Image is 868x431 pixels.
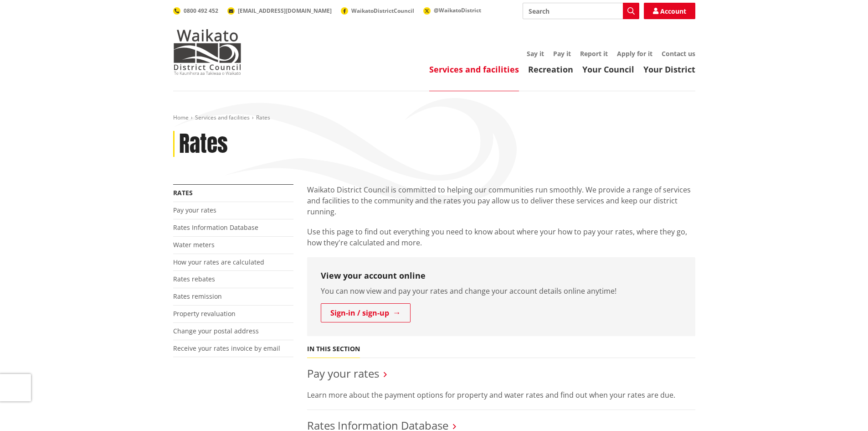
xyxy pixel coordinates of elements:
[173,258,264,266] a: How your rates are calculated
[434,6,481,14] span: @WaikatoDistrict
[643,64,695,75] a: Your District
[184,7,218,15] span: 0800 492 452
[423,6,481,14] a: @WaikatoDistrict
[582,64,634,75] a: Your Council
[307,184,695,217] p: Waikato District Council is committed to helping our communities run smoothly. We provide a range...
[321,286,682,296] p: You can now view and pay your rates and change your account details online anytime!
[644,3,695,19] a: Account
[173,327,259,335] a: Change your postal address
[173,7,218,15] a: 0800 492 452
[195,114,250,121] a: Services and facilities
[173,114,189,121] a: Home
[662,49,695,58] a: Contact us
[173,275,215,283] a: Rates rebates
[307,345,360,353] h5: In this section
[321,271,682,281] h3: View your account online
[307,366,379,381] a: Pay your rates
[173,114,695,122] nav: breadcrumb
[617,49,652,58] a: Apply for it
[173,292,222,301] a: Rates remission
[227,7,332,15] a: [EMAIL_ADDRESS][DOMAIN_NAME]
[528,64,573,75] a: Recreation
[238,7,332,15] span: [EMAIL_ADDRESS][DOMAIN_NAME]
[580,49,608,58] a: Report it
[173,240,215,249] a: Water meters
[523,3,639,19] input: Search input
[429,64,519,75] a: Services and facilities
[173,309,236,318] a: Property revaluation
[173,29,241,75] img: Waikato District Council - Te Kaunihera aa Takiwaa o Waikato
[179,131,228,157] h1: Rates
[173,344,280,353] a: Receive your rates invoice by email
[307,226,695,248] p: Use this page to find out everything you need to know about where your how to pay your rates, whe...
[173,206,216,214] a: Pay your rates
[307,389,695,400] p: Learn more about the payment options for property and water rates and find out when your rates ar...
[341,7,414,15] a: WaikatoDistrictCouncil
[321,303,411,322] a: Sign-in / sign-up
[553,49,571,58] a: Pay it
[256,114,270,121] span: Rates
[173,223,258,232] a: Rates Information Database
[351,7,414,15] span: WaikatoDistrictCouncil
[527,49,544,58] a: Say it
[173,188,193,197] a: Rates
